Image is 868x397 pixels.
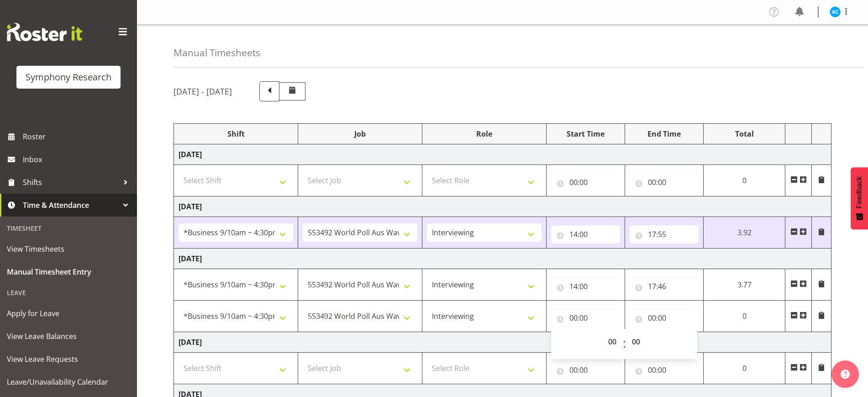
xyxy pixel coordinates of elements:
div: Job [303,128,417,139]
img: Rosterit website logo [7,23,82,41]
a: Leave/Unavailability Calendar [2,371,135,393]
div: End Time [630,128,699,139]
input: Click to select... [630,309,699,327]
span: : [623,333,626,355]
input: Click to select... [630,277,699,296]
td: 0 [704,353,785,384]
div: Role [427,128,542,139]
a: View Timesheets [2,238,135,260]
span: Time & Attendance [23,198,119,212]
div: Total [708,128,780,139]
input: Click to select... [551,173,620,191]
td: [DATE] [174,144,831,165]
td: 0 [704,165,785,196]
input: Click to select... [630,225,699,243]
div: Symphony Research [26,70,111,84]
img: help-xxl-2.png [841,370,850,379]
a: View Leave Requests [2,348,135,371]
span: Roster [23,130,132,143]
td: 3.77 [704,269,785,301]
input: Click to select... [551,361,620,379]
span: Feedback [855,176,863,208]
input: Click to select... [630,173,699,191]
a: Manual Timesheet Entry [2,260,135,283]
button: Feedback - Show survey [851,167,868,229]
a: View Leave Balances [2,325,135,348]
span: Shifts [23,175,119,189]
h5: [DATE] - [DATE] [174,86,232,96]
div: Timesheet [2,219,135,238]
td: 0 [704,301,785,332]
input: Click to select... [551,225,620,243]
input: Click to select... [630,361,699,379]
div: Shift [179,128,293,139]
span: View Leave Balances [7,329,130,343]
span: View Timesheets [7,242,130,256]
td: [DATE] [174,249,831,269]
span: Leave/Unavailability Calendar [7,375,130,389]
div: Leave [2,283,135,302]
div: Start Time [551,128,620,139]
td: [DATE] [174,332,831,353]
a: Apply for Leave [2,302,135,325]
h4: Manual Timesheets [174,48,260,58]
input: Click to select... [551,277,620,296]
span: Apply for Leave [7,307,130,320]
img: abbey-craib10174.jpg [830,6,841,17]
input: Click to select... [551,309,620,327]
span: Manual Timesheet Entry [7,265,130,279]
td: [DATE] [174,196,831,217]
span: View Leave Requests [7,352,130,366]
td: 3.92 [704,217,785,249]
span: Inbox [23,153,132,166]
